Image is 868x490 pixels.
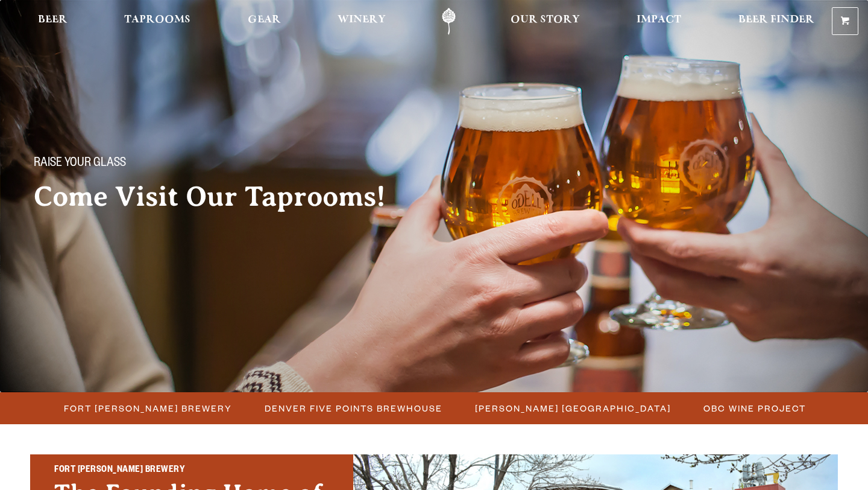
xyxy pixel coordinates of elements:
[330,8,394,35] a: Winery
[265,399,442,417] span: Denver Five Points Brewhouse
[30,8,75,35] a: Beer
[248,15,281,25] span: Gear
[511,15,580,25] span: Our Story
[637,15,681,25] span: Impact
[54,463,329,479] h2: Fort [PERSON_NAME] Brewery
[738,15,814,25] span: Beer Finder
[703,399,806,417] span: OBC Wine Project
[57,399,238,417] a: Fort [PERSON_NAME] Brewery
[34,182,410,212] h2: Come Visit Our Taprooms!
[426,8,471,35] a: Odell Home
[64,399,232,417] span: Fort [PERSON_NAME] Brewery
[629,8,689,35] a: Impact
[468,399,677,417] a: [PERSON_NAME] [GEOGRAPHIC_DATA]
[503,8,588,35] a: Our Story
[475,399,671,417] span: [PERSON_NAME] [GEOGRAPHIC_DATA]
[116,8,198,35] a: Taprooms
[696,399,812,417] a: OBC Wine Project
[257,399,448,417] a: Denver Five Points Brewhouse
[338,15,386,25] span: Winery
[38,15,68,25] span: Beer
[34,156,126,172] span: Raise your glass
[240,8,289,35] a: Gear
[124,15,190,25] span: Taprooms
[731,8,822,35] a: Beer Finder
